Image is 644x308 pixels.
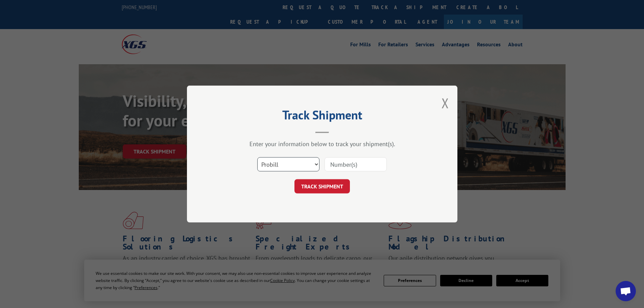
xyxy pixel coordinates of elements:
[325,157,387,171] input: Number(s)
[442,94,449,112] button: Close modal
[221,140,424,148] div: Enter your information below to track your shipment(s).
[294,179,350,193] button: TRACK SHIPMENT
[221,110,424,123] h2: Track Shipment
[616,281,636,301] div: Open chat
